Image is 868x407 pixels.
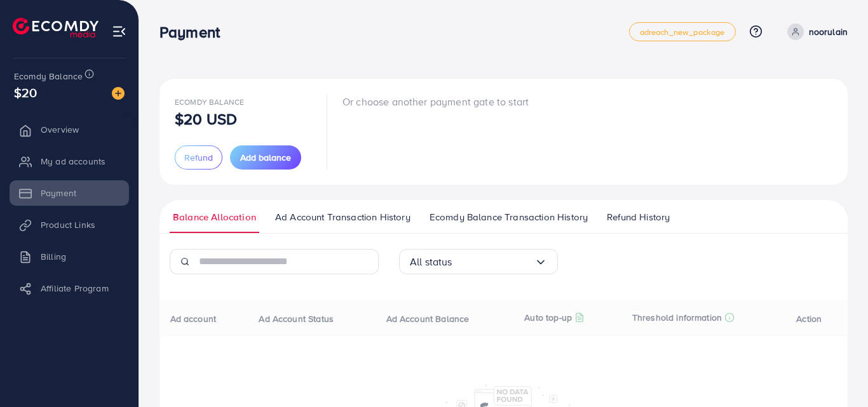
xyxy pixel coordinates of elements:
input: Search for option [452,252,534,272]
button: Add balance [230,145,301,170]
span: Ad Account Transaction History [275,210,410,224]
p: noorulain [809,24,848,39]
span: Ecomdy Balance [175,97,244,107]
span: Ecomdy Balance Transaction History [430,210,588,224]
a: noorulain [782,23,848,40]
span: adreach_new_package [640,28,725,36]
a: adreach_new_package [629,22,736,41]
span: Ecomdy Balance [14,70,83,83]
div: Search for option [399,249,558,274]
img: menu [112,24,126,39]
span: Refund [184,151,213,164]
img: logo [13,18,98,37]
button: Refund [175,145,222,170]
p: Or choose another payment gate to start [342,94,529,109]
span: Add balance [240,151,291,164]
span: All status [410,252,452,272]
h3: Payment [159,23,230,41]
span: Balance Allocation [173,210,256,224]
span: $20 [14,83,37,102]
p: $20 USD [175,111,237,126]
span: Refund History [607,210,670,224]
img: image [112,87,125,100]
